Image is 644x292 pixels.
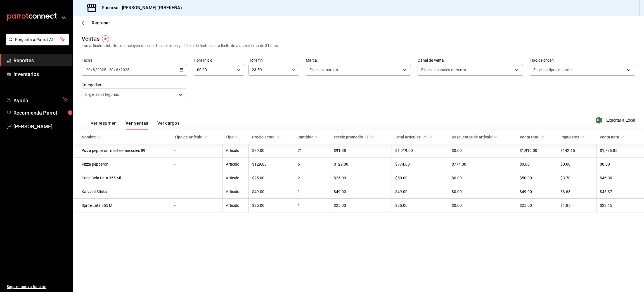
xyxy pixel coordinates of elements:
img: Tooltip marker [102,35,109,42]
td: $129.00 [249,157,294,171]
h3: Sucursal: [PERSON_NAME] (RIBEREÑA) [97,4,182,11]
td: $49.00 [330,185,392,199]
button: open_drawer_menu [61,15,66,19]
a: Pregunta a Parrot AI [4,41,69,47]
td: - [171,199,222,212]
label: Marca [306,58,411,62]
span: / [91,68,93,72]
td: Pizza pepperoni martes-miercoles 89 [73,144,171,157]
div: Total artículos [395,135,427,139]
td: Karzzini Sticks [73,185,171,199]
td: $774.00 [448,157,516,171]
td: $1,919.00 [516,144,557,157]
td: $25.00 [249,171,294,185]
div: Venta neta [600,135,619,139]
div: Venta total [520,135,539,139]
div: Nombre [82,135,96,139]
span: Pregunta a Parrot AI [15,37,60,43]
td: $45.37 [596,185,644,199]
td: $0.00 [448,144,516,157]
svg: Precio promedio = Total artículos / cantidad [365,135,370,139]
td: $49.00 [249,185,294,199]
span: Recomienda Parrot [13,109,68,117]
button: Ver resumen [91,120,117,130]
td: Pizza pepperoni [73,157,171,171]
span: Elige las categorías [85,92,119,97]
div: navigation tabs [91,120,179,130]
td: 1 [294,199,330,212]
button: Ver cargos [157,120,180,130]
span: Precio promedio [334,135,375,139]
td: $25.00 [516,199,557,212]
td: $0.00 [448,185,516,199]
td: $774.00 [392,157,448,171]
label: Categorías [82,83,187,87]
td: $0.00 [516,157,557,171]
span: Regresar [92,20,110,26]
button: Regresar [82,20,110,26]
span: Elige las marcas [309,67,338,73]
span: Precio actual [252,135,281,139]
td: $142.15 [557,144,596,157]
span: Elige los tipos de orden [533,67,574,73]
td: $0.00 [557,157,596,171]
td: $25.00 [392,199,448,212]
div: Precio actual [252,135,276,139]
td: 2 [294,171,330,185]
span: Nombre [82,135,101,139]
td: $25.00 [330,171,392,185]
label: Hora fin [248,58,299,62]
input: -- [109,68,114,72]
td: Artículo [222,199,248,212]
div: Descuentos de artículo [452,135,493,139]
span: Tipo de artículo [174,135,207,139]
td: $89.00 [249,144,294,157]
td: Artículo [222,144,248,157]
input: -- [116,68,119,72]
td: $129.00 [330,157,392,171]
svg: El total artículos considera cambios de precios en los artículos así como costos adicionales por ... [423,135,427,139]
td: $1,919.00 [392,144,448,157]
label: Hora inicio [194,58,244,62]
div: Impuestos [560,135,579,139]
button: Exportar a Excel [597,117,635,124]
span: Venta neta [600,135,624,139]
input: ---- [120,68,130,72]
td: 21 [294,144,330,157]
span: - [107,68,108,72]
span: Descuentos de artículo [452,135,498,139]
td: $3.63 [557,185,596,199]
button: Ver ventas [126,120,148,130]
td: Artículo [222,171,248,185]
span: Tipo [226,135,239,139]
td: $46.30 [596,171,644,185]
td: $50.00 [392,171,448,185]
div: Precio promedio [334,135,370,139]
td: - [171,144,222,157]
label: Fecha [82,58,187,62]
td: $49.00 [516,185,557,199]
button: Pregunta a Parrot AI [6,34,69,45]
td: $0.00 [596,157,644,171]
span: Total artículos [395,135,432,139]
label: Tipo de orden [530,58,635,62]
div: Tipo de artículo [174,135,202,139]
td: Sprite Lata 355 Ml [73,199,171,212]
label: Canal de venta [418,58,523,62]
td: $23.15 [596,199,644,212]
td: $50.00 [516,171,557,185]
td: $0.00 [448,199,516,212]
span: Cantidad [297,135,319,139]
td: $0.00 [448,171,516,185]
td: $25.00 [330,199,392,212]
td: Artículo [222,185,248,199]
span: Impuestos [560,135,584,139]
td: $25.00 [249,199,294,212]
span: / [119,68,120,72]
input: ---- [97,68,106,72]
span: [PERSON_NAME] [13,123,68,130]
td: $1.85 [557,199,596,212]
span: Reportes [13,57,68,64]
